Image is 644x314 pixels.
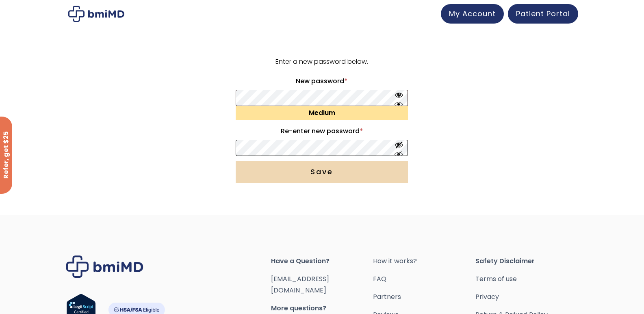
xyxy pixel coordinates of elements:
[508,4,578,24] a: Patient Portal
[373,256,475,267] a: How it works?
[236,75,408,88] label: New password
[395,141,403,156] button: Show password
[516,9,570,19] span: Patient Portal
[475,273,578,285] a: Terms of use
[441,4,504,24] a: My Account
[236,161,408,183] button: Save
[475,291,578,303] a: Privacy
[373,273,475,285] a: FAQ
[373,291,475,303] a: Partners
[66,256,143,278] img: Brand Logo
[68,6,124,22] img: My account
[271,256,373,267] span: Have a Question?
[271,303,373,314] span: More questions?
[395,91,403,106] button: Hide password
[449,9,496,19] span: My Account
[236,125,408,138] label: Re-enter new password
[236,106,408,120] div: Medium
[234,56,409,67] p: Enter a new password below.
[475,256,578,267] span: Safety Disclaimer
[271,274,329,295] a: [EMAIL_ADDRESS][DOMAIN_NAME]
